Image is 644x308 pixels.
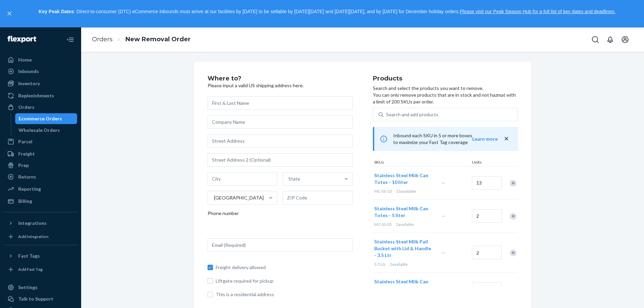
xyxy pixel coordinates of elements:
[4,136,77,147] a: Parcel
[4,196,77,207] a: Billing
[208,75,353,82] h2: Where to?
[214,194,264,201] div: [GEOGRAPHIC_DATA]
[18,284,38,291] div: Settings
[125,35,191,43] a: New Removal Order
[4,102,77,113] a: Orders
[472,246,502,259] input: Quantity
[374,239,431,258] span: Stainless Steel Milk Pail Bucket with Lid & Handle - 3.5 Ltr
[208,153,353,167] input: Street Address 2 (Optional)
[471,159,501,166] div: Units
[374,172,433,186] button: Stainless Steel Milk Can Totes - 10 liter
[4,218,77,229] button: Integrations
[18,220,47,227] div: Integrations
[460,9,616,14] a: Please visit our Peak Season Hub for a full list of key dates and deadlines.
[18,150,35,157] div: Freight
[396,189,416,194] span: 13 available
[374,238,433,259] button: Stainless Steel Milk Pail Bucket with Lid & Handle - 3.5 Ltr
[18,253,40,259] div: Fast Tags
[4,66,77,77] a: Inbounds
[19,115,62,122] div: Ecommerce Orders
[390,262,408,267] span: 2 available
[18,295,53,302] div: Talk to Support
[208,96,353,110] input: First & Last Name
[4,293,77,304] button: Talk to Support
[208,134,353,148] input: Street Address
[510,213,517,220] div: Remove Item
[18,104,34,111] div: Orders
[6,10,13,17] button: close,
[18,234,48,239] div: Add Integration
[4,90,77,101] a: Replenishments
[4,160,77,171] a: Prep
[589,33,602,46] button: Open Search Box
[213,194,214,201] input: [GEOGRAPHIC_DATA]
[208,292,213,297] input: This is a residential address
[18,138,32,145] div: Parcel
[208,210,239,219] span: Phone number
[374,205,433,219] button: Stainless Steel Milk Can Totes - 5 liter
[472,282,502,296] input: Quantity
[442,250,446,256] span: —
[4,54,77,65] a: Home
[618,33,632,46] button: Open account menu
[4,171,77,182] a: Returns
[510,180,517,187] div: Remove Item
[374,222,392,227] span: MC-SS-05
[18,80,40,87] div: Inventory
[288,175,300,182] div: State
[18,162,29,169] div: Prep
[386,111,438,118] div: Search and add products
[4,78,77,89] a: Inventory
[18,68,39,75] div: Inbounds
[18,92,54,99] div: Replenishments
[18,266,43,272] div: Add Fast Tag
[16,6,638,18] p: : Direct-to-consumer (DTC) eCommerce inbounds must arrive at our facilities by [DATE] to be sella...
[4,231,77,242] a: Add Integration
[64,33,77,46] button: Close Navigation
[208,278,213,284] input: Liftgate required for pickup
[374,278,433,292] button: Stainless Steel Milk Can Totes - 2 liter
[208,238,353,252] input: Email (Required)
[208,82,353,89] p: Please input a valid US shipping address here.
[19,127,60,134] div: Wholesale Orders
[18,173,36,180] div: Returns
[87,29,196,49] ol: breadcrumbs
[373,85,518,105] p: Search and select the products you want to remove. You can only remove products that are in stock...
[4,282,77,293] a: Settings
[4,264,77,275] a: Add Fast Tag
[18,56,32,63] div: Home
[283,191,353,205] input: ZIP Code
[208,172,278,186] input: City
[7,36,36,43] img: Flexport logo
[39,9,74,14] strong: Key Peak Dates
[373,159,471,166] div: SKUs
[510,250,517,256] div: Remove Item
[216,278,353,284] span: Liftgate required for pickup
[374,189,392,194] span: MC-SS-10
[18,186,41,192] div: Reporting
[442,180,446,186] span: —
[373,127,518,151] div: Inbound each SKU in 5 or more boxes to maximize your Fast Tag coverage
[374,262,386,267] span: 3.5 Ltr
[503,135,510,142] button: close
[18,198,32,205] div: Billing
[15,113,77,124] a: Ecommerce Orders
[216,264,353,271] span: Freight delivery allowed
[472,209,502,223] input: Quantity
[373,75,518,82] h2: Products
[15,125,77,136] a: Wholesale Orders
[92,35,113,43] a: Orders
[4,184,77,194] a: Reporting
[472,176,502,190] input: Quantity
[374,206,428,218] span: Stainless Steel Milk Can Totes - 5 liter
[216,291,353,298] span: This is a residential address
[4,148,77,159] a: Freight
[208,265,213,270] input: Freight delivery allowed
[442,213,446,219] span: —
[4,251,77,261] button: Fast Tags
[603,33,617,46] button: Open notifications
[472,136,498,142] button: Learn more
[374,279,428,291] span: Stainless Steel Milk Can Totes - 2 liter
[208,115,353,129] input: Company Name
[396,222,414,227] span: 2 available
